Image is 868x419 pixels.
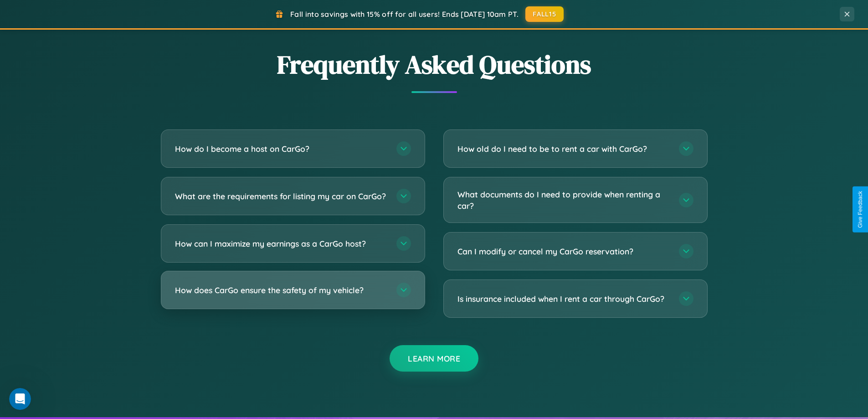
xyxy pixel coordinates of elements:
[175,238,387,249] h3: How can I maximize my earnings as a CarGo host?
[161,47,708,82] h2: Frequently Asked Questions
[175,191,387,202] h3: What are the requirements for listing my car on CarGo?
[175,143,387,155] h3: How do I become a host on CarGo?
[525,6,564,22] button: FALL15
[290,10,519,19] span: Fall into savings with 15% off for all users! Ends [DATE] 10am PT.
[857,191,863,228] div: Give Feedback
[457,143,670,155] h3: How old do I need to be to rent a car with CarGo?
[457,189,670,211] h3: What documents do I need to provide when renting a car?
[390,345,478,372] button: Learn More
[9,388,31,410] iframe: Intercom live chat
[457,293,670,305] h3: Is insurance included when I rent a car through CarGo?
[175,285,387,296] h3: How does CarGo ensure the safety of my vehicle?
[457,246,670,257] h3: Can I modify or cancel my CarGo reservation?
